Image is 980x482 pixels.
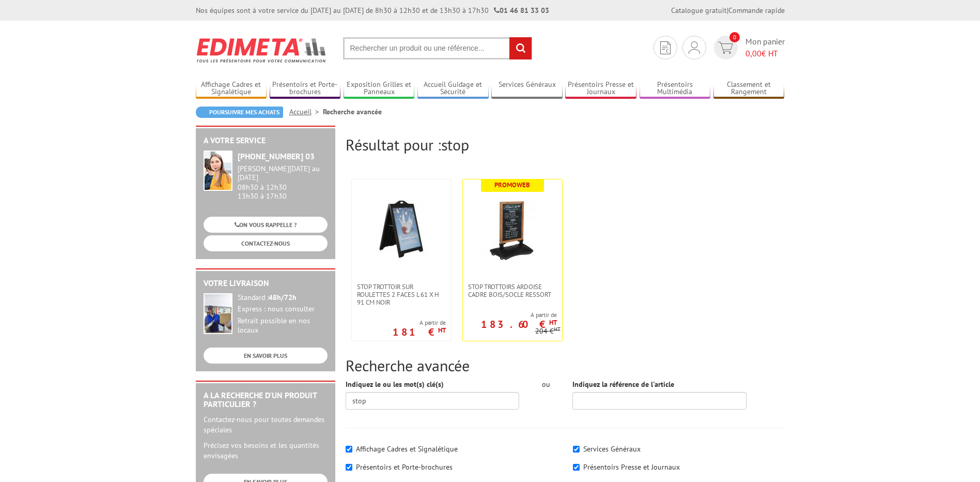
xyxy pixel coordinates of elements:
[343,37,532,59] input: Rechercher un produit ou une référence...
[204,235,328,251] a: CONTACTEZ-NOUS
[238,164,328,200] div: 08h30 à 12h30 13h30 à 17h30
[640,80,711,97] a: Présentoirs Multimédia
[463,311,557,319] span: A partir de
[660,41,671,54] img: devis rapide
[204,440,328,461] p: Précisez vos besoins et les quantités envisagées
[745,48,785,59] span: € HT
[204,414,328,435] p: Contactez-nous pour toutes demandes spéciales
[745,36,785,59] span: Mon panier
[204,217,328,233] a: ON VOUS RAPPELLE ?
[357,283,446,306] span: Stop Trottoir sur roulettes 2 faces L 61 x H 91 cm Noir
[196,107,283,118] a: Poursuivre mes achats
[196,5,549,16] div: Nos équipes sont à votre service du [DATE] au [DATE] de 8h30 à 12h30 et de 13h30 à 17h30
[565,80,636,97] a: Présentoirs Presse et Journaux
[204,136,328,145] h2: A votre service
[468,283,557,298] span: STOP TROTTOIRS ARDOISE CADRE BOIS/SOCLE RESSORT
[196,80,267,97] a: Affichage Cadres et Signalétique
[238,293,328,303] div: Standard :
[441,134,469,155] span: stop
[549,318,557,327] sup: HT
[346,446,352,453] input: Affichage Cadres et Signalétique
[346,379,444,389] label: Indiquez le ou les mot(s) clé(s)
[572,379,674,389] label: Indiquez la référence de l'article
[346,464,352,471] input: Présentoirs et Porte-brochures
[728,6,785,15] a: Commande rapide
[323,107,382,117] li: Recherche avancée
[711,36,785,59] a: devis rapide 0 Mon panier 0,00€ HT
[393,319,446,327] span: A partir de
[289,107,323,116] a: Accueil
[745,48,761,58] span: 0,00
[718,42,733,54] img: devis rapide
[346,136,785,153] h2: Résultat pour :
[417,80,489,97] a: Accueil Guidage et Sécurité
[270,80,341,97] a: Présentoirs et Porte-brochures
[238,164,328,182] div: [PERSON_NAME][DATE] au [DATE]
[238,151,315,161] strong: [PHONE_NUMBER] 03
[438,326,446,335] sup: HT
[729,32,740,42] span: 0
[196,31,328,69] img: Edimeta
[204,391,328,409] h2: A la recherche d'un produit particulier ?
[583,444,641,454] label: Services Généraux
[573,446,580,453] input: Services Généraux
[204,293,232,334] img: widget-livraison.jpg
[671,6,727,15] a: Catalogue gratuit
[713,80,785,97] a: Classement et Rangement
[269,293,297,302] strong: 48h/72h
[344,80,415,97] a: Exposition Grilles et Panneaux
[393,329,446,335] p: 181 €
[463,283,562,298] a: STOP TROTTOIRS ARDOISE CADRE BOIS/SOCLE RESSORT
[671,5,785,16] div: |
[204,348,328,364] a: EN SAVOIR PLUS
[509,37,532,59] input: rechercher
[356,462,453,472] label: Présentoirs et Porte-brochures
[535,327,561,335] p: 204 €
[479,195,546,262] img: STOP TROTTOIRS ARDOISE CADRE BOIS/SOCLE RESSORT
[204,150,232,191] img: widget-service.jpg
[689,41,700,54] img: devis rapide
[352,283,451,306] a: Stop Trottoir sur roulettes 2 faces L 61 x H 91 cm Noir
[238,317,328,335] div: Retrait possible en nos locaux
[346,357,785,374] h2: Recherche avancée
[238,305,328,314] div: Express : nous consulter
[573,464,580,471] input: Présentoirs Presse et Journaux
[554,325,561,333] sup: HT
[368,195,435,262] img: Stop Trottoir sur roulettes 2 faces L 61 x H 91 cm Noir
[494,6,549,15] strong: 01 46 81 33 03
[491,80,563,97] a: Services Généraux
[356,444,458,454] label: Affichage Cadres et Signalétique
[204,279,328,288] h2: Votre livraison
[535,379,557,389] div: ou
[494,180,530,189] b: Promoweb
[481,321,557,327] p: 183.60 €
[583,462,680,472] label: Présentoirs Presse et Journaux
